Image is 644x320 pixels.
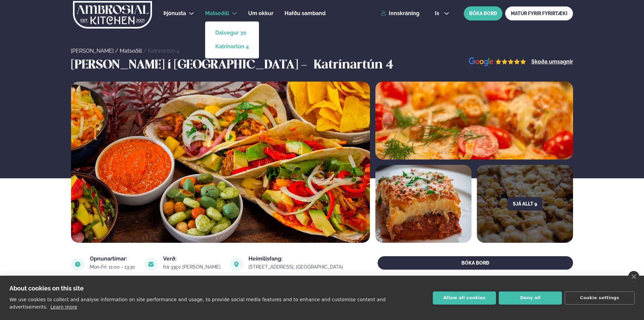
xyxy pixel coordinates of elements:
[435,11,441,16] span: is
[90,256,136,262] div: Opnunartímar:
[215,30,249,36] a: Dalvegur 30
[115,48,120,54] span: /
[205,9,229,17] a: Matseðill
[90,264,136,270] div: Mon-Fri: 11:00 - 13:30
[314,57,393,74] h3: Katrínartún 4
[9,297,386,310] p: We use cookies to collect and analyse information on site performance and usage, to provide socia...
[148,48,180,54] a: Katrínartún 4
[9,285,84,292] strong: About cookies on this site
[499,291,562,305] button: Deny all
[375,82,573,159] img: image alt
[163,264,222,270] div: frá 3350 [PERSON_NAME]
[381,10,419,16] a: Innskráning
[144,258,158,271] img: image alt
[249,256,344,262] div: Heimilisfang:
[205,10,229,16] span: Matseðill
[433,291,496,305] button: Allow all cookies
[248,9,273,17] a: Um okkur
[215,44,249,49] a: Katrínartún 4
[50,304,77,310] a: Learn more
[72,1,153,29] img: logo
[120,48,142,54] a: Matseðill
[163,9,186,17] a: Þjónusta
[163,256,222,262] div: Verð:
[143,48,148,54] span: /
[71,57,310,74] h3: [PERSON_NAME] í [GEOGRAPHIC_DATA] -
[249,263,344,271] a: link
[378,256,573,270] button: BÓKA BORÐ
[531,59,573,64] a: Skoða umsagnir
[230,258,243,271] img: image alt
[565,291,635,305] button: Cookie settings
[248,10,273,16] span: Um okkur
[71,82,370,243] img: image alt
[163,10,186,16] span: Þjónusta
[375,165,471,243] img: image alt
[507,197,542,211] button: Sjá allt 9
[285,10,326,16] span: Hafðu samband
[469,57,526,66] img: image alt
[71,48,114,54] a: [PERSON_NAME]
[505,6,573,20] a: MATUR FYRIR FYRIRTÆKI
[285,9,326,17] a: Hafðu samband
[429,11,455,16] button: is
[464,6,502,20] button: BÓKA BORÐ
[628,271,639,282] a: close
[71,258,84,271] img: image alt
